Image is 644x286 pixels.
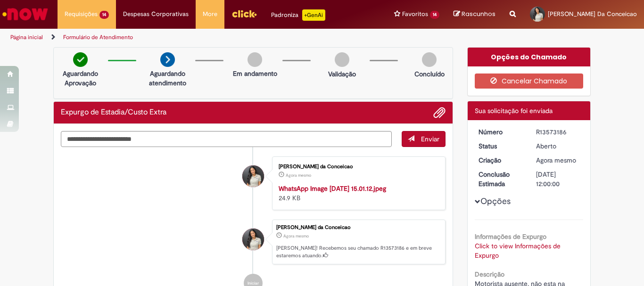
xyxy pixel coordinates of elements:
b: Descrição [475,270,504,278]
button: Adicionar anexos [433,106,446,119]
button: Enviar [402,131,446,147]
img: img-circle-grey.png [248,52,262,67]
img: img-circle-grey.png [422,52,437,67]
img: arrow-next.png [160,52,175,67]
p: Em andamento [233,69,277,78]
div: [DATE] 12:00:00 [536,170,580,188]
span: Agora mesmo [286,172,311,178]
span: Favoritos [402,9,428,19]
div: 27/09/2025 15:26:22 [536,155,580,165]
span: Sua solicitação foi enviada [475,106,553,115]
span: More [203,9,217,19]
img: click_logo_yellow_360x200.png [231,7,257,21]
span: Rascunhos [462,9,495,18]
span: 14 [99,11,109,19]
p: Validação [328,69,356,79]
button: Cancelar Chamado [475,74,584,89]
p: Concluído [414,69,445,79]
span: Despesas Corporativas [123,9,189,19]
b: Informações de Expurgo [475,232,546,241]
div: Fernanda Nascimento da Conceicao [242,229,264,250]
li: Fernanda Nascimento da Conceicao [61,220,446,265]
span: Requisições [65,9,98,19]
h2: Expurgo de Estadia/Custo Extra Histórico de tíquete [61,108,166,117]
dt: Conclusão Estimada [471,170,529,188]
span: [PERSON_NAME] Da Conceicao [548,10,637,18]
span: Agora mesmo [536,156,576,164]
dt: Número [471,127,529,137]
dt: Criação [471,155,529,165]
a: Click to view Informações de Expurgo [475,242,561,260]
textarea: Digite sua mensagem aqui... [61,131,392,147]
div: R13573186 [536,127,580,137]
div: Opções do Chamado [468,48,591,66]
div: Fernanda Nascimento da Conceicao [242,165,264,187]
ul: Trilhas de página [7,29,422,46]
time: 27/09/2025 15:26:22 [283,233,309,239]
dt: Status [471,141,529,151]
a: Rascunhos [454,10,495,19]
a: WhatsApp Image [DATE] 15.01.12.jpeg [279,184,386,193]
a: Formulário de Atendimento [63,33,133,41]
span: 14 [430,11,439,19]
p: [PERSON_NAME]! Recebemos seu chamado R13573186 e em breve estaremos atuando. [276,245,440,259]
div: 24.9 KB [279,184,436,203]
div: Aberto [536,141,580,151]
span: Agora mesmo [283,233,309,239]
div: Padroniza [271,9,325,21]
img: check-circle-green.png [73,52,88,67]
img: ServiceNow [1,5,50,24]
div: [PERSON_NAME] da Conceicao [276,225,440,230]
p: +GenAi [302,9,325,21]
p: Aguardando atendimento [145,69,190,88]
div: [PERSON_NAME] da Conceicao [279,164,436,170]
img: img-circle-grey.png [335,52,349,67]
span: Enviar [421,135,439,143]
a: Página inicial [10,33,43,41]
p: Aguardando Aprovação [58,69,103,88]
time: 27/09/2025 15:26:15 [286,172,311,178]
